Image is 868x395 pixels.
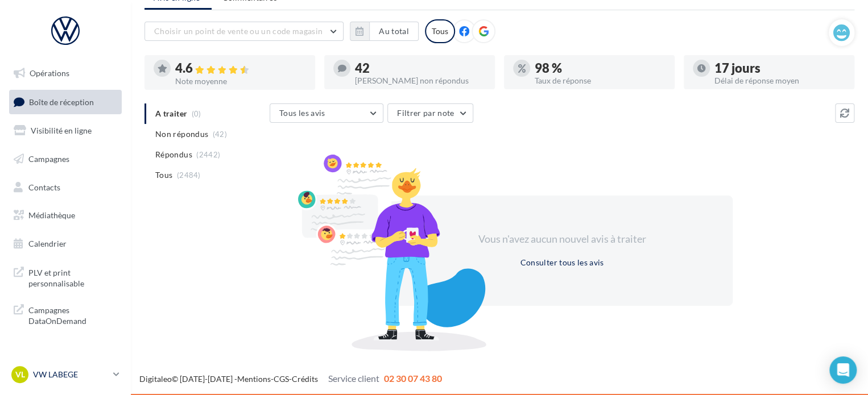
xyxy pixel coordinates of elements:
[175,77,306,85] div: Note moyenne
[425,19,455,43] div: Tous
[714,62,845,74] div: 17 jours
[355,77,486,85] div: [PERSON_NAME] non répondus
[28,265,117,289] span: PLV et print personnalisable
[213,130,227,139] span: (42)
[7,90,124,114] a: Boîte de réception
[7,61,124,85] a: Opérations
[28,210,75,220] span: Médiathèque
[155,169,172,181] span: Tous
[28,182,60,192] span: Contacts
[714,77,845,85] div: Délai de réponse moyen
[9,364,122,385] a: VL VW LABEGE
[7,147,124,171] a: Campagnes
[139,374,172,384] a: Digitaleo
[7,176,124,199] a: Contacts
[279,108,325,118] span: Tous les avis
[29,97,94,106] span: Boîte de réception
[270,103,383,123] button: Tous les avis
[7,119,124,143] a: Visibilité en ligne
[154,26,323,36] span: Choisir un point de vente ou un code magasin
[237,374,271,384] a: Mentions
[30,68,69,78] span: Opérations
[535,62,666,74] div: 98 %
[28,302,117,327] span: Campagnes DataOnDemand
[33,369,109,380] p: VW LABEGE
[350,22,419,41] button: Au total
[535,77,666,85] div: Taux de réponse
[7,298,124,331] a: Campagnes DataOnDemand
[7,260,124,294] a: PLV et print personnalisable
[28,239,67,248] span: Calendrier
[175,62,306,75] div: 4.6
[155,149,192,160] span: Répondus
[369,22,419,41] button: Au total
[292,374,318,384] a: Crédits
[829,356,857,384] div: Open Intercom Messenger
[274,374,289,384] a: CGS
[177,171,201,180] span: (2484)
[15,369,25,380] span: VL
[196,150,220,159] span: (2442)
[31,126,92,135] span: Visibilité en ligne
[328,373,379,384] span: Service client
[144,22,344,41] button: Choisir un point de vente ou un code magasin
[515,256,608,269] button: Consulter tous les avis
[355,62,486,74] div: 42
[155,128,208,140] span: Non répondus
[387,103,473,123] button: Filtrer par note
[28,154,69,164] span: Campagnes
[7,232,124,256] a: Calendrier
[7,203,124,227] a: Médiathèque
[384,373,442,384] span: 02 30 07 43 80
[139,374,442,384] span: © [DATE]-[DATE] - - -
[464,232,660,247] div: Vous n'avez aucun nouvel avis à traiter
